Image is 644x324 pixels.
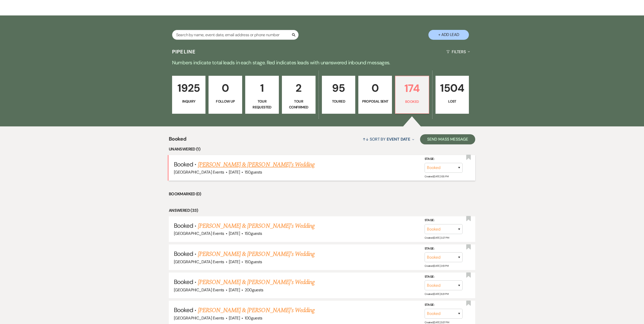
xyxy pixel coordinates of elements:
button: Sort By Event Date [361,132,416,146]
a: [PERSON_NAME] & [PERSON_NAME]'s Wedding [198,306,315,315]
label: Stage: [425,156,463,162]
span: [DATE] [229,169,240,175]
a: [PERSON_NAME] & [PERSON_NAME]'s Wedding [198,221,315,231]
h3: Pipeline [172,48,196,55]
a: 95Toured [322,76,356,114]
a: 1925Inquiry [172,76,206,114]
span: 150 guests [245,231,262,236]
p: Inquiry [175,99,202,104]
p: 0 [362,80,389,97]
p: Toured [325,99,352,104]
span: [GEOGRAPHIC_DATA] Events [174,169,224,175]
p: Booked [399,99,426,104]
p: Lost [439,99,466,104]
span: [DATE] [229,259,240,264]
label: Stage: [425,246,463,252]
p: Tour Confirmed [285,99,312,110]
li: Answered (33) [169,207,475,214]
span: 150 guests [245,259,262,264]
a: 1Tour Requested [245,76,279,114]
span: 100 guests [245,315,262,321]
span: Created: [DATE] 3:51 PM [425,264,448,268]
span: 150 guests [245,169,262,175]
p: 0 [212,80,239,97]
span: Created: [DATE] 3:27 PM [425,236,449,239]
input: Search by name, event date, email address or phone number [172,30,299,40]
a: [PERSON_NAME] & [PERSON_NAME]'s Wedding [198,160,315,169]
button: + Add Lead [428,30,469,40]
li: Bookmarked (0) [169,191,475,197]
span: [GEOGRAPHIC_DATA] Events [174,231,224,236]
button: Filters [444,45,472,59]
p: Numbers indicate total leads in each stage. Red indicates leads with unanswered inbound messages. [140,59,504,67]
p: Follow Up [212,99,239,104]
button: Send Mass Message [420,134,475,144]
span: [DATE] [229,287,240,293]
span: [DATE] [229,315,240,321]
span: [GEOGRAPHIC_DATA] Events [174,259,224,264]
label: Stage: [425,274,463,280]
span: Booked [174,222,193,230]
span: Created: [DATE] 1:55 PM [425,175,448,178]
span: Booked [174,278,193,286]
span: Booked [169,135,186,146]
span: Event Date [387,137,410,142]
span: [GEOGRAPHIC_DATA] Events [174,315,224,321]
p: Proposal Sent [362,99,389,104]
span: Booked [174,160,193,168]
p: 1 [248,80,276,97]
span: Created: [DATE] 6:31 PM [425,292,448,296]
p: 2 [285,80,312,97]
a: [PERSON_NAME] & [PERSON_NAME]'s Wedding [198,278,315,287]
p: 95 [325,80,352,97]
span: Booked [174,250,193,258]
span: [GEOGRAPHIC_DATA] Events [174,287,224,293]
span: Created: [DATE] 5:57 PM [425,321,449,324]
span: ↑↓ [363,137,369,142]
label: Stage: [425,302,463,308]
a: 0Proposal Sent [358,76,392,114]
li: Unanswered (1) [169,146,475,153]
a: [PERSON_NAME] & [PERSON_NAME]'s Wedding [198,250,315,259]
span: 200 guests [245,287,263,293]
a: 1504Lost [435,76,469,114]
span: [DATE] [229,231,240,236]
label: Stage: [425,218,463,223]
p: Tour Requested [248,99,276,110]
p: 1925 [175,80,202,97]
p: 1504 [439,80,466,97]
span: Booked [174,306,193,314]
a: 0Follow Up [209,76,242,114]
a: 2Tour Confirmed [282,76,316,114]
p: 174 [399,80,426,97]
a: 174Booked [395,76,429,114]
